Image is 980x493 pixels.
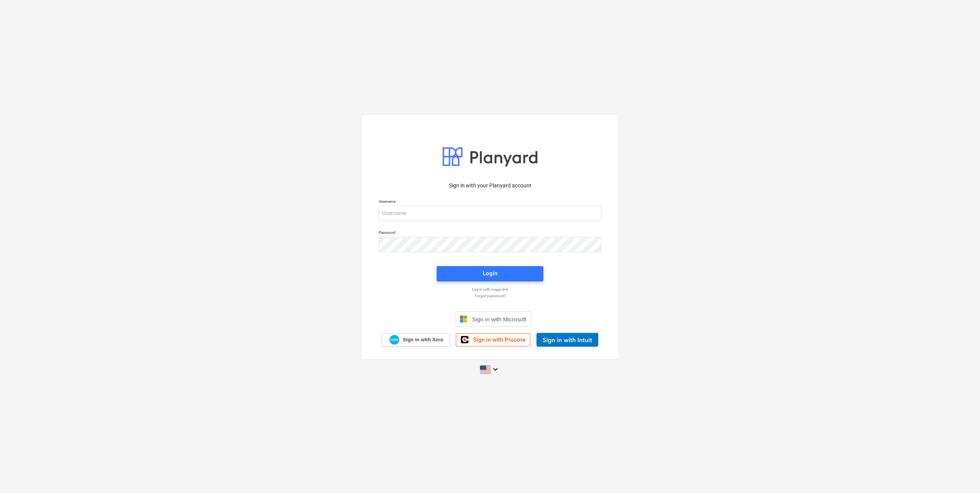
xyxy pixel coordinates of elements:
div: Login [483,268,497,278]
a: Forgot password? [375,293,605,298]
a: Sign in with Procore [456,333,530,346]
i: keyboard_arrow_down [491,365,500,374]
button: Login [437,266,543,281]
input: Username [379,205,601,221]
img: Microsoft logo [460,315,467,323]
a: Log in with magic link [375,287,605,292]
p: Sign in with your Planyard account [379,182,601,190]
p: Username [379,199,601,205]
span: Sign in with Xero [403,336,443,343]
span: Sign in with Microsoft [472,316,526,323]
img: Xero logo [389,335,399,345]
span: Sign in with Procore [473,336,525,343]
p: Password [379,230,601,237]
a: Sign in with Xero [382,333,450,347]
